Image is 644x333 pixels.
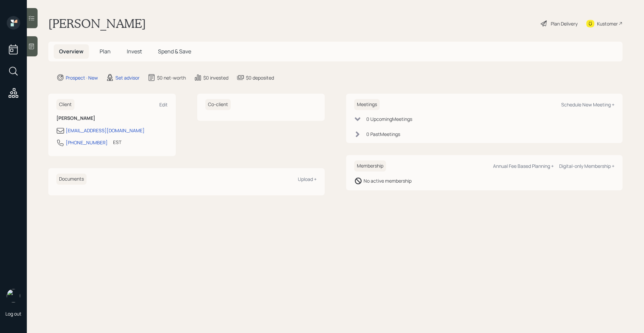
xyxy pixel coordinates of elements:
[559,163,614,169] div: Digital-only Membership +
[493,163,554,169] div: Annual Fee Based Planning +
[561,101,614,108] div: Schedule New Meeting +
[7,289,20,302] img: retirable_logo.png
[158,48,191,55] span: Spend & Save
[354,99,380,110] h6: Meetings
[66,139,108,146] div: [PHONE_NUMBER]
[246,74,274,81] div: $0 deposited
[56,174,87,185] h6: Documents
[551,20,578,27] div: Plan Delivery
[115,74,140,81] div: Set advisor
[203,74,228,81] div: $0 invested
[157,74,186,81] div: $0 net-worth
[127,48,142,55] span: Invest
[48,16,146,31] h1: [PERSON_NAME]
[205,99,231,110] h6: Co-client
[366,115,412,123] div: 0 Upcoming Meeting s
[113,139,121,146] div: EST
[100,48,111,55] span: Plan
[364,177,412,184] div: No active membership
[366,131,400,138] div: 0 Past Meeting s
[159,101,168,108] div: Edit
[597,20,618,27] div: Kustomer
[66,127,145,134] div: [EMAIL_ADDRESS][DOMAIN_NAME]
[56,99,74,110] h6: Client
[298,176,317,182] div: Upload +
[59,48,84,55] span: Overview
[66,74,98,81] div: Prospect · New
[5,311,21,317] div: Log out
[354,160,386,172] h6: Membership
[56,115,168,121] h6: [PERSON_NAME]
